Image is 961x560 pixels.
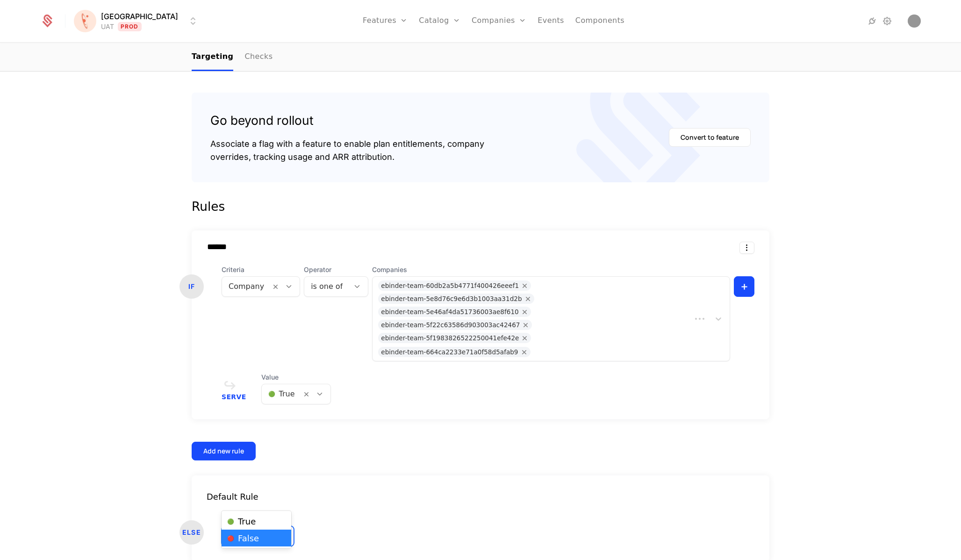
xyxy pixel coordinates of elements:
[304,265,368,274] span: Operator
[381,320,520,330] div: ebinder-team-5f22c63586d903003ac42467
[522,294,534,304] div: Remove ebinder-team-5e8d76c9e6d3b1003aa31d2b
[908,14,921,28] button: Open user button
[882,15,893,27] a: Settings
[192,490,769,503] div: Default Rule
[381,333,519,343] div: ebinder-team-5f1983826522250041efe42e
[227,517,256,526] span: True
[74,10,96,32] img: Florence
[244,43,273,71] a: Checks
[372,265,730,274] span: Companies
[381,307,518,317] div: ebinder-team-5e46af4da51736003ae8f610
[192,43,273,71] ul: Choose Sub Page
[222,394,246,400] span: Serve
[867,15,878,27] a: Integrations
[192,197,769,216] div: Rules
[179,274,204,299] div: IF
[192,442,256,460] button: Add new rule
[519,307,531,317] div: Remove ebinder-team-5e46af4da51736003ae8f610
[101,22,114,31] div: UAT
[101,11,178,22] span: [GEOGRAPHIC_DATA]
[519,280,531,291] div: Remove ebinder-team-60db2a5b4771f400426eeef1
[210,137,484,164] div: Associate a flag with a feature to enable plan entitlements, company overrides, tracking usage an...
[381,280,519,291] div: ebinder-team-60db2a5b4771f400426eeef1
[227,534,259,543] span: False
[381,294,522,304] div: ebinder-team-5e8d76c9e6d3b1003aa31d2b
[669,128,751,147] button: Convert to feature
[908,14,921,28] img: Miloš Janković
[519,333,531,343] div: Remove ebinder-team-5f1983826522250041efe42e
[518,347,531,357] div: Remove ebinder-team-664ca2233e71a0f58d5afab9
[203,446,244,456] div: Add new rule
[192,43,769,71] nav: Main
[734,276,754,297] button: +
[192,43,233,71] a: Targeting
[227,518,234,525] span: 🟢
[227,535,234,542] span: 🔴
[77,11,199,31] button: Select environment
[210,111,484,130] div: Go beyond rollout
[222,265,300,274] span: Criteria
[739,242,754,254] button: Select action
[179,520,204,545] div: ELSE
[261,373,331,382] span: Value
[118,22,142,31] span: Prod
[381,347,518,357] div: ebinder-team-664ca2233e71a0f58d5afab9
[520,320,532,330] div: Remove ebinder-team-5f22c63586d903003ac42467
